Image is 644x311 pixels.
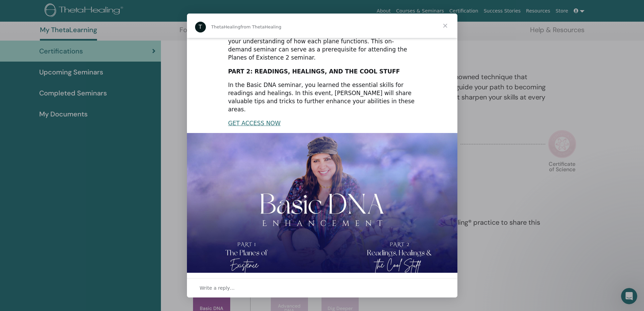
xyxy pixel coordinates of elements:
[187,278,457,297] div: Open conversation and reply
[211,24,241,29] span: ThetaHealing
[240,24,281,29] span: from ThetaHealing
[195,22,206,32] div: Profile image for ThetaHealing
[228,81,416,113] div: In the Basic DNA seminar, you learned the essential skills for readings and healings. In this eve...
[200,284,235,292] span: Write a reply…
[228,120,281,127] a: GET ACCESS NOW
[433,14,457,38] span: Close
[228,68,400,75] b: PART 2: READINGS, HEALINGS, AND THE COOL STUFF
